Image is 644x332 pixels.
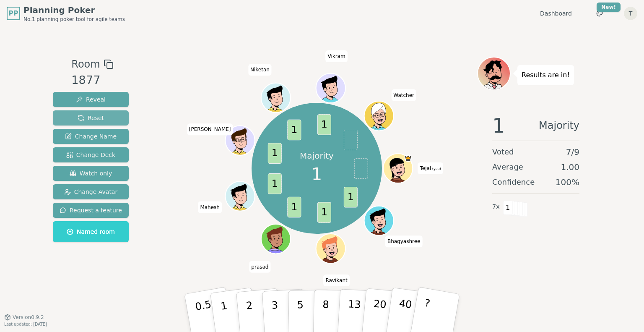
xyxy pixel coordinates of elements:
[492,202,500,212] span: 7 x
[492,161,523,173] span: Average
[317,202,331,223] span: 1
[385,235,423,247] span: Click to change your name
[268,143,282,164] span: 1
[53,184,129,199] button: Change Avatar
[540,9,572,18] a: Dashboard
[198,201,222,213] span: Click to change your name
[288,119,301,140] span: 1
[8,8,18,18] span: PP
[78,114,104,122] span: Reset
[624,7,637,20] button: T
[70,169,112,178] span: Watch only
[556,176,579,188] span: 100 %
[249,261,270,273] span: Click to change your name
[592,6,607,21] button: New!
[53,92,129,107] button: Reveal
[492,176,535,188] span: Confidence
[53,166,129,181] button: Watch only
[66,151,115,159] span: Change Deck
[53,129,129,144] button: Change Name
[67,227,115,236] span: Named room
[4,314,44,321] button: Version0.9.2
[23,16,125,23] span: No.1 planning poker tool for agile teams
[323,274,349,286] span: Click to change your name
[64,188,118,196] span: Change Avatar
[13,314,44,321] span: Version 0.9.2
[503,201,513,215] span: 1
[76,95,106,104] span: Reveal
[492,146,514,158] span: Voted
[384,154,412,182] button: Click to change your avatar
[4,322,47,327] span: Last updated: [DATE]
[391,89,416,101] span: Click to change your name
[7,4,125,23] a: PPPlanning PokerNo.1 planning poker tool for agile teams
[522,69,570,81] p: Results are in!
[71,72,113,89] div: 1877
[344,187,358,208] span: 1
[431,167,441,171] span: (you)
[53,203,129,218] button: Request a feature
[312,162,322,187] span: 1
[53,221,129,242] button: Named room
[288,196,301,217] span: 1
[53,110,129,125] button: Reset
[317,114,331,135] span: 1
[566,146,579,158] span: 7 / 9
[492,115,505,136] span: 1
[187,123,233,135] span: Click to change your name
[248,64,272,76] span: Click to change your name
[418,162,443,174] span: Click to change your name
[300,150,334,162] p: Majority
[71,57,100,72] span: Room
[405,154,412,162] span: Tejal is the host
[53,147,129,162] button: Change Deck
[325,50,347,62] span: Click to change your name
[561,161,579,173] span: 1.00
[23,4,125,16] span: Planning Poker
[539,115,579,136] span: Majority
[268,173,282,194] span: 1
[597,3,621,12] div: New!
[60,206,122,214] span: Request a feature
[65,132,117,141] span: Change Name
